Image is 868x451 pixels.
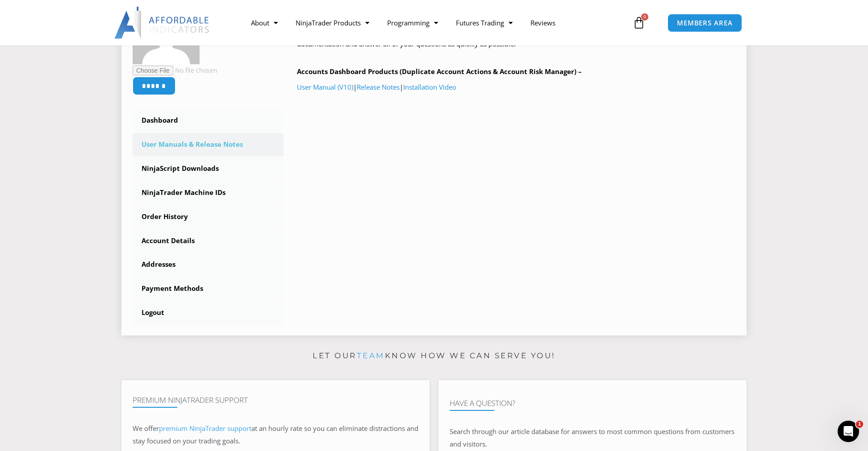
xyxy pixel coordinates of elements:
[133,181,284,204] a: NinjaTrader Machine IDs
[297,83,353,91] a: User Manual (V10)
[133,396,418,405] h4: Premium NinjaTrader Support
[242,12,630,33] nav: Menu
[133,424,418,445] span: at an hourly rate so you can eliminate distractions and stay focused on your trading goals.
[133,157,284,180] a: NinjaScript Downloads
[242,12,287,33] a: About
[133,229,284,252] a: Account Details
[297,67,582,76] b: Accounts Dashboard Products (Duplicate Account Actions & Account Risk Manager) –
[133,277,284,300] a: Payment Methods
[838,421,859,442] iframe: Intercom live chat
[133,133,284,156] a: User Manuals & Release Notes
[297,81,736,94] p: | |
[133,253,284,276] a: Addresses
[677,20,733,26] span: MEMBERS AREA
[447,12,522,33] a: Futures Trading
[133,109,284,132] a: Dashboard
[133,205,284,228] a: Order History
[450,399,735,408] h4: Have A Question?
[133,109,284,324] nav: Account pages
[133,424,159,433] span: We offer
[619,10,659,36] a: 0
[450,426,735,451] p: Search through our article database for answers to most common questions from customers and visit...
[114,7,210,39] img: LogoAI | Affordable Indicators – NinjaTrader
[856,421,863,428] span: 1
[121,349,747,363] p: Let our know how we can serve you!
[287,12,378,33] a: NinjaTrader Products
[133,301,284,324] a: Logout
[641,13,648,21] span: 0
[668,14,742,32] a: MEMBERS AREA
[159,424,251,433] a: premium NinjaTrader support
[522,12,564,33] a: Reviews
[357,83,400,91] a: Release Notes
[378,12,447,33] a: Programming
[357,351,385,360] a: team
[403,83,456,91] a: Installation Video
